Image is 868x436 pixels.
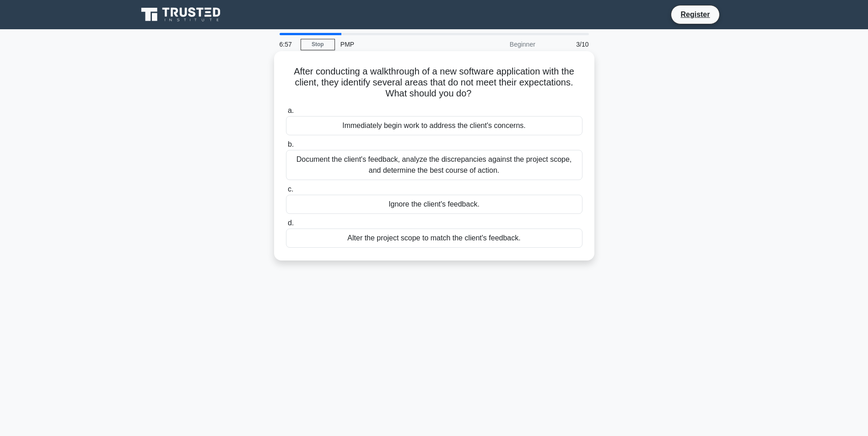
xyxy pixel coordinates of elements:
[288,219,294,227] span: d.
[288,185,293,193] span: c.
[541,35,594,53] div: 3/10
[335,35,461,53] div: PMP
[285,66,583,100] h5: After conducting a walkthrough of a new software application with the client, they identify sever...
[274,35,301,53] div: 6:57
[286,116,582,135] div: Immediately begin work to address the client's concerns.
[288,106,294,114] span: a.
[301,39,335,50] a: Stop
[675,9,715,20] a: Register
[288,140,294,148] span: b.
[286,195,582,214] div: Ignore the client's feedback.
[286,229,582,248] div: Alter the project scope to match the client's feedback.
[461,35,541,53] div: Beginner
[286,150,582,180] div: Document the client's feedback, analyze the discrepancies against the project scope, and determin...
